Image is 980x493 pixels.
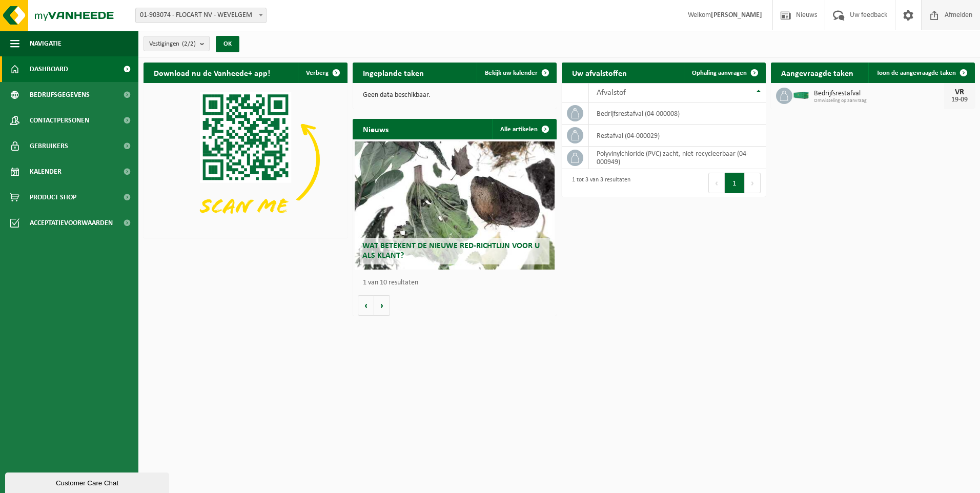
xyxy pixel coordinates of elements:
[144,83,348,236] img: Download de VHEPlus App
[708,173,725,193] button: Previous
[725,173,745,193] button: 1
[298,63,346,83] button: Verberg
[711,11,762,19] strong: [PERSON_NAME]
[492,119,556,139] a: Alle artikelen
[149,36,196,52] span: Vestigingen
[868,63,974,83] a: Toon de aangevraagde taken
[353,63,434,83] h2: Ingeplande taken
[589,102,766,125] td: bedrijfsrestafval (04-000008)
[876,70,956,76] span: Toon de aangevraagde taken
[684,63,765,83] a: Ophaling aanvragen
[362,242,540,260] span: Wat betekent de nieuwe RED-richtlijn voor u als klant?
[30,82,90,108] span: Bedrijfsgegevens
[306,70,329,76] span: Verberg
[792,90,810,99] img: HK-XC-30-GN-00
[30,159,62,184] span: Kalender
[485,70,538,76] span: Bekijk uw kalender
[589,125,766,147] td: restafval (04-000029)
[144,63,280,83] h2: Download nu de Vanheede+ app!
[814,98,944,104] span: Omwisseling op aanvraag
[771,63,864,83] h2: Aangevraagde taken
[30,108,89,133] span: Contactpersonen
[692,70,747,76] span: Ophaling aanvragen
[374,295,390,316] button: Volgende
[135,8,267,23] span: 01-903074 - FLOCART NV - WEVELGEM
[5,470,171,493] iframe: chat widget
[589,147,766,169] td: polyvinylchloride (PVC) zacht, niet-recycleerbaar (04-000949)
[30,31,62,56] span: Navigatie
[355,141,555,270] a: Wat betekent de nieuwe RED-richtlijn voor u als klant?
[949,96,970,104] div: 19-09
[562,63,637,83] h2: Uw afvalstoffen
[30,210,113,236] span: Acceptatievoorwaarden
[358,295,374,316] button: Vorige
[949,88,970,96] div: VR
[745,173,761,193] button: Next
[144,36,210,51] button: Vestigingen(2/2)
[30,133,68,159] span: Gebruikers
[597,89,626,97] span: Afvalstof
[136,8,266,23] span: 01-903074 - FLOCART NV - WEVELGEM
[216,36,239,52] button: OK
[353,119,399,139] h2: Nieuws
[814,90,944,98] span: Bedrijfsrestafval
[363,279,552,286] p: 1 van 10 resultaten
[30,56,68,82] span: Dashboard
[30,184,76,210] span: Product Shop
[477,63,556,83] a: Bekijk uw kalender
[363,92,546,99] p: Geen data beschikbaar.
[567,172,630,194] div: 1 tot 3 van 3 resultaten
[182,40,196,47] count: (2/2)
